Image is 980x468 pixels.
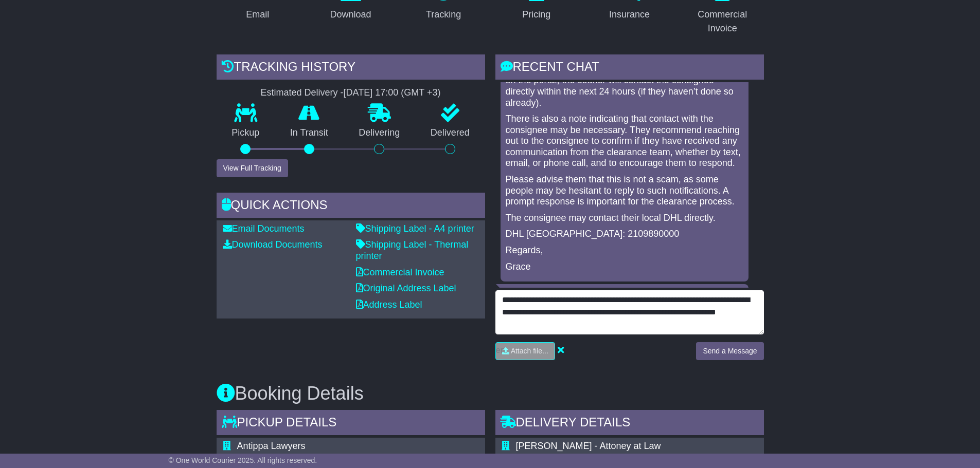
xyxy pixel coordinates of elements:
[688,8,757,35] div: Commercial Invoice
[506,229,743,240] p: DHL [GEOGRAPHIC_DATA]: 2109890000
[223,223,305,234] a: Email Documents
[237,441,306,451] span: Antippa Lawyers
[516,441,661,451] span: [PERSON_NAME] - Attoney at Law
[426,8,461,22] div: Tracking
[356,299,422,310] a: Address Label
[344,87,441,99] div: [DATE] 17:00 (GMT +3)
[217,54,485,82] div: Tracking history
[356,267,444,277] a: Commercial Invoice
[275,127,344,139] p: In Transit
[356,223,474,234] a: Shipping Label - A4 printer
[495,410,764,438] div: Delivery Details
[609,8,650,22] div: Insurance
[217,383,764,404] h3: Booking Details
[506,64,743,108] p: If any further information is required, and if that’s reflected on the portal, the courier will c...
[356,239,469,261] a: Shipping Label - Thermal printer
[330,8,371,22] div: Download
[506,245,743,256] p: Regards,
[217,410,485,438] div: Pickup Details
[356,283,456,293] a: Original Address Label
[696,342,763,360] button: Send a Message
[506,261,743,273] p: Grace
[506,213,743,224] p: The consignee may contact their local DHL directly.
[506,174,743,208] p: Please advise them that this is not a scam, as some people may be hesitant to reply to such notif...
[495,54,764,82] div: RECENT CHAT
[522,8,550,22] div: Pricing
[506,114,743,169] p: There is also a note indicating that contact with the consignee may be necessary. They recommend ...
[169,456,317,464] span: © One World Courier 2025. All rights reserved.
[217,159,288,177] button: View Full Tracking
[217,87,485,99] div: Estimated Delivery -
[217,193,485,220] div: Quick Actions
[344,127,416,139] p: Delivering
[223,239,323,250] a: Download Documents
[246,8,269,22] div: Email
[217,127,275,139] p: Pickup
[415,127,485,139] p: Delivered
